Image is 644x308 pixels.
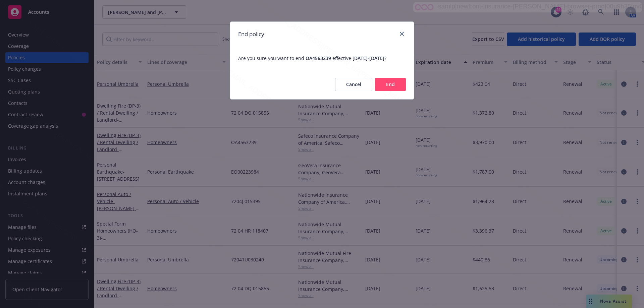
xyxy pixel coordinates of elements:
[398,30,406,38] a: close
[230,47,414,70] span: Are you sure you want to end effective ?
[335,78,372,91] button: Cancel
[238,30,264,39] h1: End policy
[306,55,331,61] span: OA4563239
[353,55,384,61] span: [DATE] - [DATE]
[375,78,406,91] button: End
